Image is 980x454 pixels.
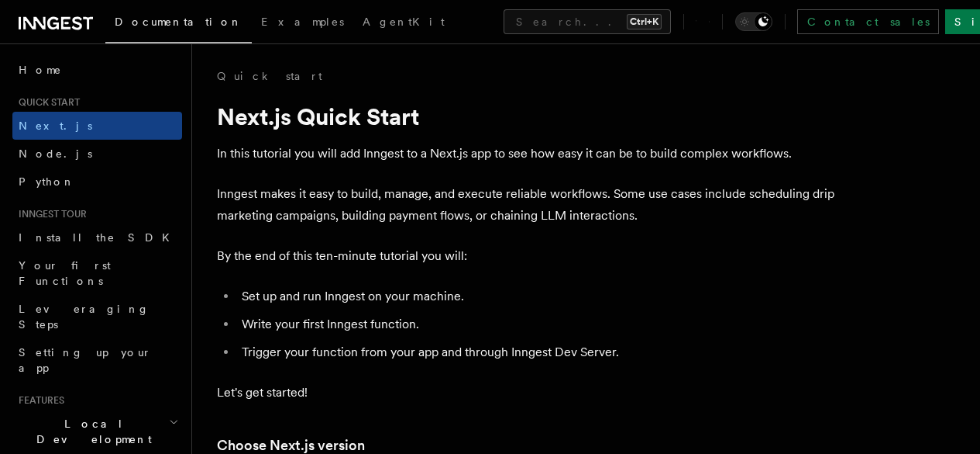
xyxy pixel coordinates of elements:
span: Python [19,175,75,188]
button: Search...Ctrl+K [504,9,671,34]
p: By the end of this ten-minute tutorial you will: [217,245,837,267]
span: Examples [261,16,344,28]
a: Contact sales [797,9,939,34]
span: Local Development [12,416,169,447]
span: Next.js [19,120,92,132]
span: AgentKit [363,16,445,28]
kbd: Ctrl+K [627,14,662,29]
span: Home [19,62,62,78]
a: Python [12,168,182,196]
h1: Next.js Quick Start [217,102,837,130]
button: Local Development [12,410,182,453]
a: AgentKit [353,5,454,42]
a: Examples [252,5,353,42]
a: Home [12,56,182,84]
a: Install the SDK [12,224,182,251]
span: Leveraging Steps [19,303,150,331]
span: Quick start [12,96,80,109]
span: Documentation [115,16,242,28]
a: Quick start [217,68,322,84]
span: Your first Functions [19,259,111,287]
span: Features [12,394,64,407]
p: In this tutorial you will add Inngest to a Next.js app to see how easy it can be to build complex... [217,143,837,165]
span: Setting up your app [19,346,152,374]
p: Let's get started! [217,382,837,404]
span: Inngest tour [12,208,87,220]
a: Your first Functions [12,251,182,295]
li: Set up and run Inngest on your machine. [237,286,837,307]
li: Trigger your function from your app and through Inngest Dev Server. [237,341,837,363]
button: Toggle dark mode [735,12,772,31]
a: Node.js [12,140,182,168]
a: Leveraging Steps [12,295,182,338]
p: Inngest makes it easy to build, manage, and execute reliable workflows. Some use cases include sc... [217,183,837,227]
span: Install the SDK [19,231,179,244]
li: Write your first Inngest function. [237,314,837,335]
a: Setting up your app [12,338,182,382]
a: Next.js [12,112,182,140]
span: Node.js [19,147,92,160]
a: Documentation [105,5,252,43]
